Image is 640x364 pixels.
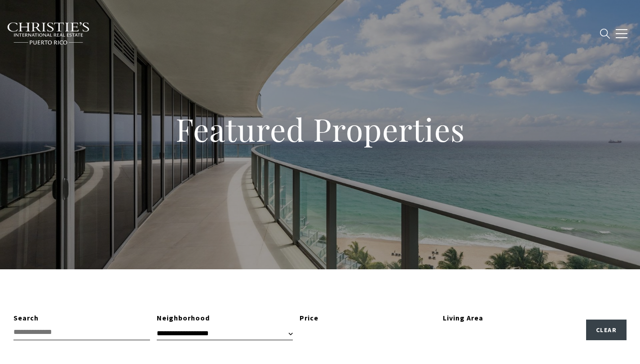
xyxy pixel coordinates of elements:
div: Price [300,312,436,324]
img: Christie's International Real Estate black text logo [7,22,90,45]
button: Clear [586,320,627,340]
div: Neighborhood [157,312,293,324]
div: Living Area [443,312,579,324]
h1: Featured Properties [118,110,522,149]
div: Search [13,312,150,324]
